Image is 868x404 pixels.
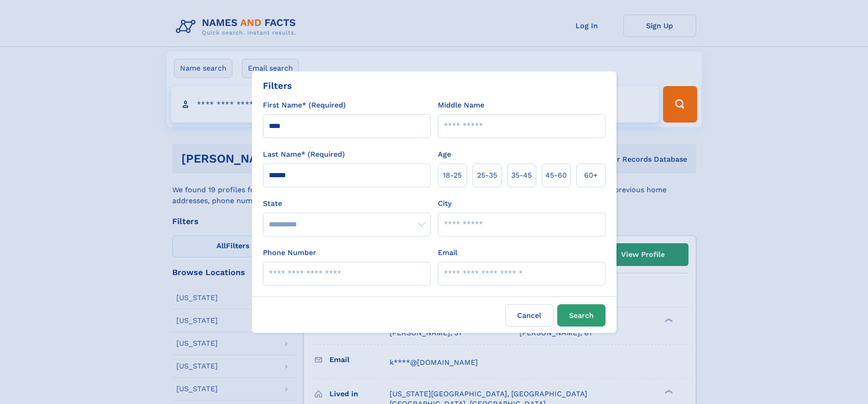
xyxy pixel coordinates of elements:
label: Cancel [505,304,554,327]
span: 35‑45 [511,170,532,181]
span: 18‑25 [443,170,462,181]
label: First Name* (Required) [263,100,346,111]
span: 25‑35 [477,170,497,181]
span: 45‑60 [545,170,567,181]
label: Phone Number [263,247,316,258]
div: Filters [263,79,292,92]
button: Search [557,304,606,327]
label: Age [438,149,451,160]
label: Email [438,247,457,258]
label: State [263,198,431,209]
label: Last Name* (Required) [263,149,345,160]
span: 60+ [584,170,598,181]
label: City [438,198,452,209]
label: Middle Name [438,100,484,111]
